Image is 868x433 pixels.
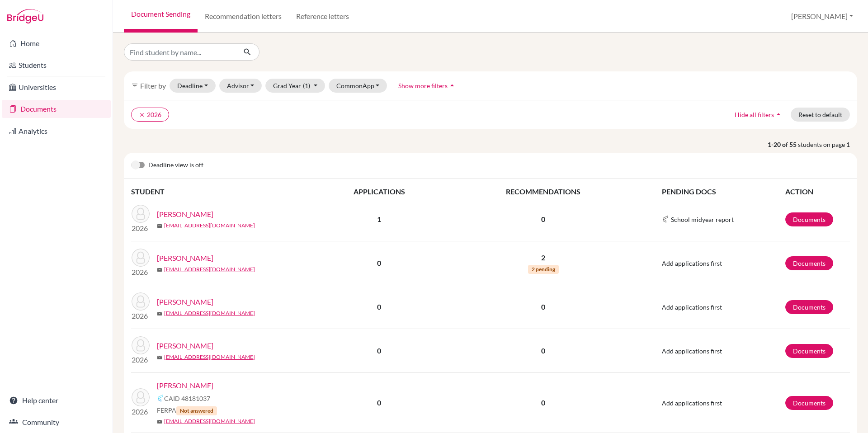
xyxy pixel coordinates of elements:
[132,249,150,267] img: Batluck, Joseph Samuel
[164,394,210,403] span: CAID 48181037
[768,140,798,149] strong: 1-20 of 55
[131,108,169,122] button: clear2026
[377,215,381,223] b: 1
[329,79,387,93] button: CommonApp
[671,215,734,224] span: School midyear report
[377,302,381,311] b: 0
[157,223,162,229] span: mail
[2,122,111,140] a: Analytics
[131,186,312,198] th: STUDENT
[377,259,381,267] b: 0
[447,252,640,263] p: 2
[132,406,150,417] p: 2026
[157,209,213,220] a: [PERSON_NAME]
[785,212,833,226] a: Documents
[7,9,43,24] img: Bridge-U
[164,265,255,273] a: [EMAIL_ADDRESS][DOMAIN_NAME]
[176,406,217,415] span: Not answered
[157,340,213,351] a: [PERSON_NAME]
[157,355,162,360] span: mail
[157,419,162,424] span: mail
[447,397,640,408] p: 0
[377,346,381,355] b: 0
[785,186,850,198] th: ACTION
[785,396,833,410] a: Documents
[354,187,405,196] span: APPLICATIONS
[447,301,640,312] p: 0
[447,214,640,225] p: 0
[391,79,464,93] button: Show more filtersarrow_drop_up
[398,82,448,89] span: Show more filters
[528,265,559,274] span: 2 pending
[157,405,217,415] span: FERPA
[157,311,162,316] span: mail
[170,79,216,93] button: Deadline
[132,311,150,321] p: 2026
[131,82,138,89] i: filter_list
[2,391,111,409] a: Help center
[377,398,381,407] b: 0
[157,297,213,307] a: [PERSON_NAME]
[785,344,833,358] a: Documents
[139,112,145,118] i: clear
[132,388,150,406] img: Brown, Sebastian
[132,223,150,234] p: 2026
[303,82,310,89] span: (1)
[2,413,111,431] a: Community
[791,108,850,122] button: Reset to default
[662,399,722,407] span: Add applications first
[785,300,833,314] a: Documents
[727,108,791,122] button: Hide all filtersarrow_drop_up
[506,187,580,196] span: RECOMMENDATIONS
[774,110,783,119] i: arrow_drop_up
[785,256,833,270] a: Documents
[2,100,111,118] a: Documents
[2,78,111,96] a: Universities
[140,81,166,90] span: Filter by
[164,309,255,317] a: [EMAIL_ADDRESS][DOMAIN_NAME]
[132,205,150,223] img: Ashworth, Graham
[448,81,457,90] i: arrow_drop_up
[662,347,722,355] span: Add applications first
[2,56,111,74] a: Students
[447,345,640,356] p: 0
[132,267,150,278] p: 2026
[662,303,722,311] span: Add applications first
[787,8,857,25] button: [PERSON_NAME]
[164,417,255,425] a: [EMAIL_ADDRESS][DOMAIN_NAME]
[132,336,150,354] img: Brady, John Thomas
[157,395,164,402] img: Common App logo
[662,259,722,267] span: Add applications first
[265,79,325,93] button: Grad Year(1)
[219,79,262,93] button: Advisor
[157,380,213,391] a: [PERSON_NAME]
[132,354,150,365] p: 2026
[662,216,669,223] img: Common App logo
[798,140,857,149] span: students on page 1
[157,267,162,273] span: mail
[164,353,255,361] a: [EMAIL_ADDRESS][DOMAIN_NAME]
[2,34,111,52] a: Home
[157,253,213,264] a: [PERSON_NAME]
[132,292,150,311] img: Bergevin, Clara
[735,111,774,118] span: Hide all filters
[662,187,716,196] span: PENDING DOCS
[124,43,236,61] input: Find student by name...
[148,160,203,171] span: Deadline view is off
[164,221,255,230] a: [EMAIL_ADDRESS][DOMAIN_NAME]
